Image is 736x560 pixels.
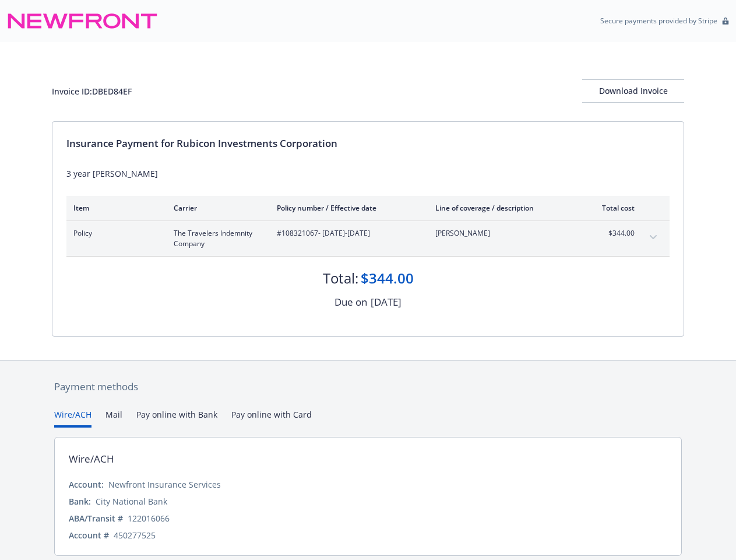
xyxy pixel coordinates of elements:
[644,228,663,247] button: expand content
[334,295,367,310] div: Due on
[73,203,155,213] div: Item
[371,295,402,310] div: [DATE]
[174,228,258,249] span: The Travelers Indemnity Company
[323,268,358,288] div: Total:
[69,495,91,508] div: Bank:
[277,203,417,213] div: Policy number / Effective date
[66,136,670,151] div: Insurance Payment for Rubicon Investments Corporation
[105,408,122,428] button: Mail
[600,16,717,26] p: Secure payments provided by Stripe
[591,228,635,239] span: $344.00
[66,167,670,180] div: 3 year [PERSON_NAME]
[108,478,221,491] div: Newfront Insurance Services
[435,228,572,239] span: [PERSON_NAME]
[128,512,170,524] div: 122016066
[231,408,312,428] button: Pay online with Card
[435,203,572,213] div: Line of coverage / description
[114,529,156,541] div: 450277525
[69,512,123,524] div: ABA/Transit #
[69,452,114,467] div: Wire/ACH
[69,478,104,491] div: Account:
[277,228,417,239] span: #108321067 - [DATE]-[DATE]
[582,80,684,102] div: Download Invoice
[69,529,109,541] div: Account #
[73,228,155,239] span: Policy
[54,379,682,394] div: Payment methods
[174,203,258,213] div: Carrier
[54,408,91,428] button: Wire/ACH
[591,203,635,213] div: Total cost
[96,495,167,508] div: City National Bank
[361,268,414,288] div: $344.00
[52,85,132,97] div: Invoice ID: DBED84EF
[582,79,684,103] button: Download Invoice
[66,221,670,256] div: PolicyThe Travelers Indemnity Company#108321067- [DATE]-[DATE][PERSON_NAME]$344.00expand content
[136,408,217,428] button: Pay online with Bank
